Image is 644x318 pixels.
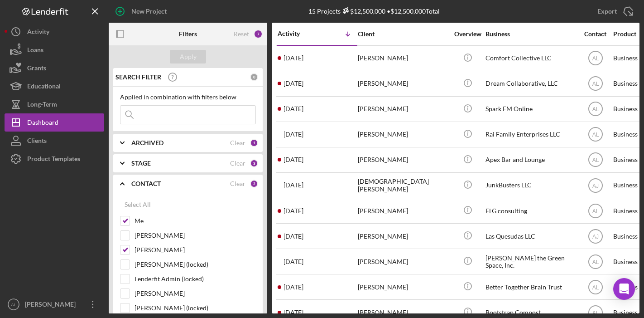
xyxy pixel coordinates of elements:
div: Clear [230,139,245,147]
button: Apply [170,50,206,64]
label: [PERSON_NAME] [135,289,256,298]
div: Contact [578,30,612,38]
b: STAGE [131,160,151,167]
div: 1 [250,139,258,147]
text: AL [11,302,16,307]
div: Clients [27,132,47,152]
div: Select All [125,196,151,214]
time: 2025-08-11 18:32 [284,207,303,215]
b: Filters [179,30,197,38]
div: [PERSON_NAME] [358,275,448,299]
div: Export [597,2,617,20]
b: SEARCH FILTER [115,73,161,81]
text: AL [592,208,599,214]
div: [PERSON_NAME] [23,295,82,316]
div: Activity [27,23,49,43]
div: Better Together Brain Trust [485,275,576,299]
button: Educational [5,77,104,95]
div: 7 [254,29,263,39]
time: 2025-08-28 22:34 [284,131,303,138]
div: 0 [250,73,258,81]
div: Grants [27,59,46,79]
div: $12,500,000 [341,7,385,15]
button: Product Templates [5,150,104,168]
div: Product Templates [27,150,80,170]
text: AL [592,310,599,316]
button: AL[PERSON_NAME] [5,295,104,313]
div: Client [358,30,448,38]
div: [PERSON_NAME] the Green Space, Inc. [485,250,576,274]
div: New Project [131,2,167,20]
text: AL [592,55,599,62]
button: Activity [5,23,104,41]
div: Dashboard [27,113,58,134]
time: 2025-08-22 15:50 [284,156,303,163]
div: Apex Bar and Lounge [485,148,576,172]
div: 3 [250,159,258,167]
div: Reset [234,30,249,38]
div: Overview [451,30,485,38]
b: CONTACT [131,180,161,187]
time: 2025-09-15 21:43 [284,54,303,62]
div: Educational [27,77,61,98]
time: 2025-07-09 02:23 [284,309,303,316]
div: Applied in combination with filters below [120,93,256,101]
div: [PERSON_NAME] [358,224,448,248]
div: 2 [250,180,258,188]
time: 2025-09-02 23:18 [284,105,303,113]
button: Grants [5,59,104,77]
button: New Project [109,2,176,20]
div: [PERSON_NAME] [358,97,448,121]
div: Long-Term [27,95,57,116]
b: ARCHIVED [131,139,163,147]
button: Long-Term [5,95,104,113]
div: Spark FM Online [485,97,576,121]
text: AL [592,81,599,87]
label: Lenderfit Admin (locked) [135,274,256,284]
text: AL [592,259,599,265]
div: Dream Collaborative, LLC [485,72,576,96]
time: 2025-07-26 06:39 [284,233,303,240]
label: Me [135,216,256,225]
button: Export [588,2,639,20]
time: 2025-09-04 01:13 [284,80,303,87]
label: [PERSON_NAME] (locked) [135,303,256,313]
div: Comfort Collective LLC [485,46,576,70]
div: JunkBusters LLC [485,173,576,197]
div: Open Intercom Messenger [613,278,635,300]
div: Clear [230,160,245,167]
div: [PERSON_NAME] [358,72,448,96]
div: Loans [27,41,43,61]
div: [PERSON_NAME] [358,250,448,274]
div: [PERSON_NAME] [358,199,448,223]
div: ELG consulting [485,199,576,223]
div: Apply [180,50,197,64]
button: Select All [120,196,155,214]
div: 15 Projects • $12,500,000 Total [308,7,440,15]
div: [PERSON_NAME] [358,122,448,147]
div: Business [485,30,576,38]
label: [PERSON_NAME] [135,245,256,254]
button: Dashboard [5,113,104,132]
div: Las Quesudas LLC [485,224,576,248]
button: Loans [5,41,104,59]
text: AL [592,132,599,138]
label: [PERSON_NAME] (locked) [135,260,256,269]
text: AL [592,106,599,113]
div: [PERSON_NAME] [358,46,448,70]
text: AJ [592,233,598,240]
text: AL [592,157,599,163]
div: Clear [230,180,245,187]
text: AJ [592,182,598,189]
div: Rai Family Enterprises LLC [485,122,576,147]
button: Clients [5,132,104,150]
time: 2025-07-16 14:22 [284,284,303,291]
